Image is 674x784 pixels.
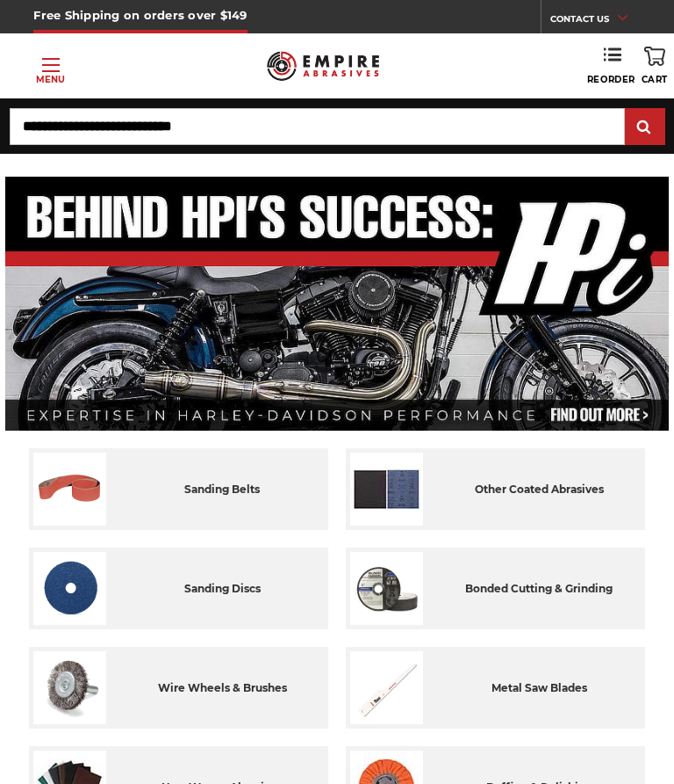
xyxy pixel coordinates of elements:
img: Empire Abrasives [267,44,379,88]
span: Toggle menu [42,64,60,66]
div: wire wheels & brushes [120,651,324,724]
span: Cart [642,74,668,85]
img: Wire Wheels & Brushes [33,651,106,724]
a: Cart [642,47,668,85]
div: sanding discs [120,552,324,625]
a: Reorder [587,47,635,85]
div: sanding belts [120,453,324,526]
input: Submit [627,110,663,145]
div: metal saw blades [437,651,641,724]
img: Other Coated Abrasives [350,453,423,526]
span: Reorder [587,74,635,85]
a: CONTACT US [550,9,641,33]
img: Banner for an interview featuring Horsepower Inc who makes Harley performance upgrades featured o... [5,177,670,431]
img: Bonded Cutting & Grinding [350,552,423,625]
p: Menu [36,73,65,86]
div: other coated abrasives [437,453,641,526]
img: Sanding Discs [33,552,106,625]
img: Sanding Belts [33,453,106,526]
img: Metal Saw Blades [350,651,423,724]
div: bonded cutting & grinding [437,552,641,625]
